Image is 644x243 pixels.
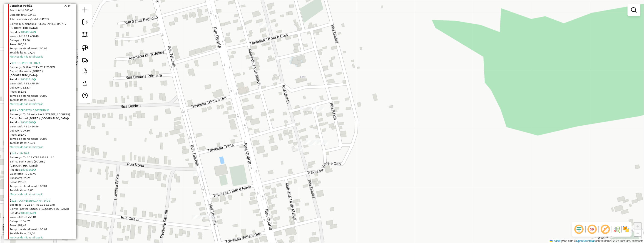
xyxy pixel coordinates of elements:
[10,77,71,81] div: Pedidos:
[292,147,303,151] div: Atividade não roteirizada - PARADA OBRIGATORIA
[10,180,71,184] div: Peso: 196,70
[10,38,71,42] div: Cubagem: 13,60
[561,239,562,243] span: |
[10,203,71,207] div: Endereço: TV 23 ENTRE 12 E 13 178
[80,67,90,77] a: Criar modelo
[259,23,271,28] div: Atividade não roteirizada - MERCANTIL SOUSA SOU
[10,172,71,176] div: Valor total: R$ 741,93
[80,18,90,28] a: Exportar sessão
[637,230,639,236] span: −
[10,9,21,12] span: Peso total
[10,219,71,223] div: Cubagem: 06,67
[80,5,90,16] a: Nova sessão e pesquisa
[10,30,71,34] div: Pedidos:
[21,211,36,215] a: 18043852
[10,211,71,215] div: Pedidos:
[82,45,88,51] img: Selecionar atividades - laço
[10,160,71,168] div: Bairro: Bom Futuro (SOURE / [GEOGRAPHIC_DATA])
[11,109,49,112] a: 487 - DEPOSITO E DISTRIBUI
[10,236,43,239] a: Motivos da não roteirização
[10,215,71,219] div: Valor total: R$ 753,84
[576,239,596,243] a: OpenStreetMap
[193,172,204,176] div: Atividade não roteirizada - MARUJOS BAR SOURE
[40,18,41,21] span: :
[33,31,36,33] i: Observações
[600,224,611,235] span: Exibir rótulo
[10,133,71,137] div: Peso: 285,40
[22,9,33,12] span: 6.307,68
[33,78,36,81] i: Observações
[80,55,90,65] a: Criar rota
[28,13,36,16] span: 224,17
[205,215,216,219] div: Atividade não roteirizada - MERCANTIL HONORIO PO
[10,34,71,38] div: Valor total: R$ 1.460,40
[623,226,630,233] img: Exibir/Ocultar setores
[10,112,71,116] div: Endereço: Tv 24 entre 8 e 9 [STREET_ADDRESS]
[10,90,71,94] div: Peso: 355,98
[10,46,71,51] div: Tempo de atendimento: 00:02
[10,156,71,160] div: Endereço: TV 30 ENTRE 5 E 6 RUA 1
[10,121,71,125] div: Pedidos:
[10,176,71,180] div: Cubagem: 07,09
[637,223,639,229] span: +
[550,239,561,243] a: Leaflet
[10,65,71,69] div: Endereço: 5 RUA, TRAV. 25 E 26 S/N
[300,106,312,111] div: Atividade não roteirizada - LUX BAR
[10,168,71,172] div: Pedidos:
[11,61,40,65] a: 972 - DEPOSITO LUIZA
[10,22,71,30] div: Bairro: Tucumanduba ([GEOGRAPHIC_DATA] / [GEOGRAPHIC_DATA])
[21,9,22,12] span: :
[574,224,584,235] span: Ocultar deslocamento
[10,145,43,149] a: Motivos da não roteirização
[33,121,36,124] i: Observações
[634,223,641,230] a: Zoom in
[10,125,71,129] div: Valor total: R$ 2.424,46
[10,141,71,145] div: Total de itens: 48,00
[10,18,40,21] span: Total de atividades/pedidos
[10,81,71,86] div: Valor total: R$ 1.475,59
[10,129,71,133] div: Cubagem: 09,30
[10,42,71,46] div: Peso: 380,24
[10,94,71,98] div: Tempo de atendimento: 00:02
[21,168,36,172] a: 18043858
[10,102,43,106] a: Motivos da não roteirização
[10,184,71,188] div: Tempo de atendimento: 00:01
[317,140,328,145] div: Atividade não roteirizada - PARADA OBRIGATORIA
[10,223,71,228] div: Peso: 187,49
[304,140,316,145] div: Atividade não roteirizada - PARADA OBRIGATORIA
[21,121,36,124] a: 18043888
[11,199,50,202] a: 515 - CONVENIENCIA NATIVOS
[10,137,71,141] div: Tempo de atendimento: 00:06
[21,78,36,81] a: 18043811
[613,226,620,233] img: Fluxo de ruas
[33,169,36,171] i: Observações
[10,188,71,192] div: Total de itens: 9,00
[549,239,644,243] div: Map data © contributors,© 2025 TomTom, Microsoft
[10,207,71,211] div: Bairro: Pacoval (SOURE / [GEOGRAPHIC_DATA])
[10,13,26,16] span: Cubagem total
[10,98,71,102] div: Total de itens: 18,00
[634,230,641,236] a: Zoom out
[21,30,36,34] a: 18043847
[10,55,43,58] a: Motivos da não roteirização
[10,193,43,196] a: Motivos da não roteirização
[313,106,324,111] div: Atividade não roteirizada - LUX BAR
[11,152,30,155] a: 149 - LUX BAR
[10,232,71,236] div: Total de itens: 11,00
[587,224,598,235] span: Ocultar NR
[10,116,71,121] div: Bairro: Pacoval (SOURE / [GEOGRAPHIC_DATA])
[629,5,639,15] a: Exibir filtros
[82,31,88,38] img: Selecionar atividades - polígono
[33,212,36,215] i: Observações
[192,215,203,219] div: Atividade não roteirizada - MERCANTIL HONORIO PO
[10,51,71,55] div: Total de itens: 17,00
[26,13,27,16] span: :
[10,69,71,77] div: Bairro: Macaxeira (SOURE / [GEOGRAPHIC_DATA])
[10,4,59,8] span: Container Padrão
[80,79,90,89] a: Reroteirizar Sessão
[10,228,71,232] div: Tempo de atendimento: 00:01
[42,18,49,21] span: 42/53
[82,57,88,63] img: Criar rota
[10,86,71,90] div: Cubagem: 12,83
